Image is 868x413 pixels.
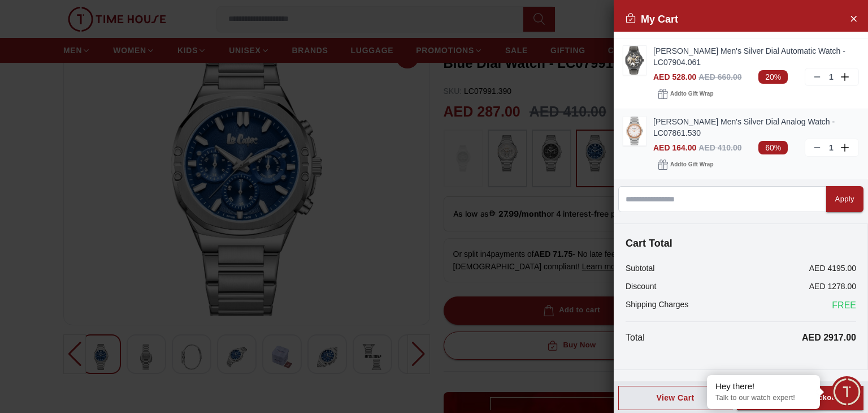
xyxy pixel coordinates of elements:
[809,281,856,292] p: AED 1278.00
[826,186,863,212] button: Apply
[670,159,713,170] span: Add to Gift Wrap
[758,70,788,84] span: 20%
[653,116,859,139] a: [PERSON_NAME] Men's Silver Dial Analog Watch - LC07861.530
[626,331,645,345] p: Total
[831,376,862,407] div: Chat Widget
[626,263,654,274] p: Subtotal
[623,46,646,75] img: ...
[715,381,811,392] div: Hey there!
[844,9,862,27] button: Close Account
[802,331,856,345] p: AED 2917.00
[827,71,836,83] p: 1
[653,45,859,68] a: [PERSON_NAME] Men's Silver Dial Automatic Watch - LC07904.061
[827,142,836,153] p: 1
[653,86,718,102] button: Addto Gift Wrap
[758,141,788,154] span: 60%
[626,235,856,251] h4: Cart Total
[698,143,741,152] span: AED 410.00
[653,157,718,173] button: Addto Gift Wrap
[653,143,696,152] span: AED 164.00
[809,263,856,274] p: AED 4195.00
[618,386,732,410] button: View Cart
[835,193,854,206] div: Apply
[653,72,696,81] span: AED 528.00
[832,299,856,312] span: FREE
[623,117,646,145] img: ...
[715,393,811,403] p: Talk to our watch expert!
[628,392,723,403] div: View Cart
[626,299,688,312] p: Shipping Charges
[698,72,741,81] span: AED 660.00
[670,88,713,100] span: Add to Gift Wrap
[625,11,678,27] h2: My Cart
[626,281,656,292] p: Discount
